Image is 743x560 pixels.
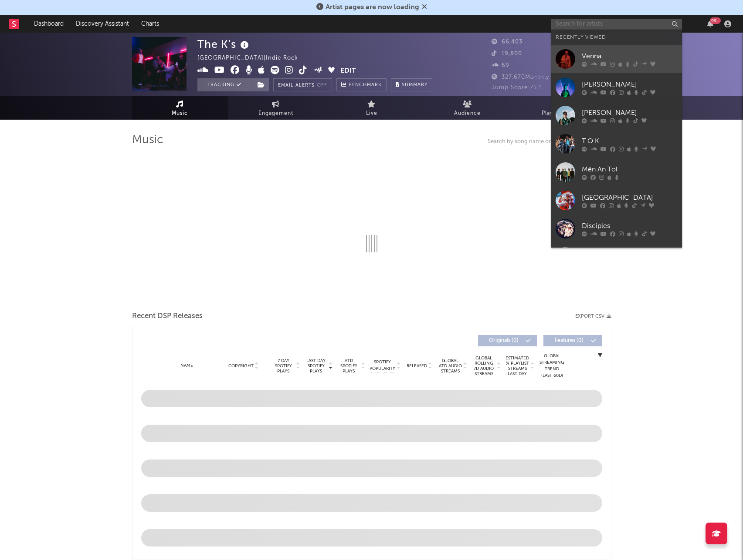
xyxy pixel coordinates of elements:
a: Live [324,96,420,120]
span: Last Day Spotify Plays [305,358,328,374]
span: ATD Spotify Plays [337,358,360,374]
span: Originals ( 0 ) [484,338,524,343]
a: Venna [551,45,682,73]
button: 99+ [707,20,713,27]
span: Copyright [228,363,254,369]
span: Features ( 0 ) [549,338,589,343]
a: [GEOGRAPHIC_DATA] [551,186,682,215]
div: Global Streaming Trend (Last 60D) [539,353,565,379]
span: Artist pages are now loading [326,4,419,11]
a: Disciples [551,215,682,243]
button: Export CSV [575,314,611,319]
button: Features(0) [543,335,602,346]
span: Live [366,108,377,119]
a: T.O.K [551,130,682,158]
div: Mên An Tol [582,164,678,174]
div: Disciples [582,221,678,231]
input: Search for artists [551,19,682,30]
span: 327,670 Monthly Listeners [492,74,578,80]
span: Music [172,108,188,119]
span: Recent DSP Releases [132,311,203,322]
a: Engagement [228,96,324,120]
div: T.O.K [582,136,678,146]
a: Playlists/Charts [516,96,611,120]
button: Edit [340,66,356,77]
div: [PERSON_NAME] [582,79,678,90]
span: 69 [492,63,509,68]
div: [PERSON_NAME] [582,107,678,118]
button: Email AlertsOff [273,78,332,91]
a: Mên An Tol [551,158,682,186]
span: Global ATD Audio Streams [438,358,462,374]
a: Discovery Assistant [70,15,135,33]
button: Tracking [197,78,252,91]
button: Summary [391,78,432,91]
span: Engagement [258,108,293,119]
button: Originals(0) [478,335,537,346]
span: 66,403 [492,39,522,45]
div: The K's [197,37,251,51]
a: S S [551,243,682,271]
div: [GEOGRAPHIC_DATA] [582,192,678,203]
span: Global Rolling 7D Audio Streams [472,355,496,376]
div: [GEOGRAPHIC_DATA] | Indie Rock [197,53,308,64]
a: Audience [420,96,516,120]
span: Jump Score: 75.1 [492,85,542,91]
a: Benchmark [336,78,387,91]
a: Charts [135,15,165,33]
span: Spotify Popularity [370,359,395,372]
span: Audience [454,108,481,119]
a: [PERSON_NAME] [551,73,682,101]
div: 99 + [710,17,721,24]
span: Dismiss [422,4,427,11]
em: Off [317,83,327,88]
a: Music [132,96,228,120]
input: Search by song name or URL [483,138,575,145]
div: Recently Viewed [556,32,678,43]
span: Playlists/Charts [542,108,585,119]
span: 19,800 [492,51,522,57]
div: Name [159,362,216,369]
a: [PERSON_NAME] [551,101,682,130]
span: Estimated % Playlist Streams Last Day [506,355,529,376]
span: Benchmark [349,80,382,91]
span: Summary [402,83,427,87]
span: 7 Day Spotify Plays [272,358,295,374]
a: Dashboard [28,15,70,33]
span: Released [407,363,427,369]
div: Venna [582,51,678,61]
